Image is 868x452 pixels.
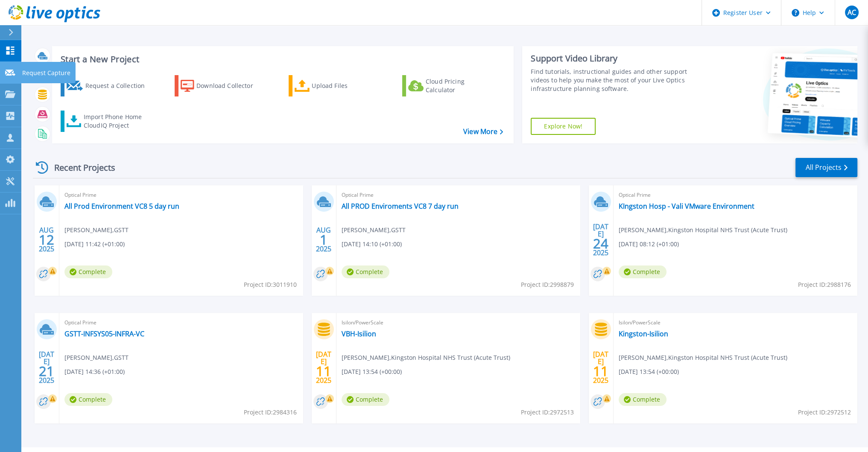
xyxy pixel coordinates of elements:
[38,224,55,255] div: AUG 2025
[619,393,666,406] span: Complete
[38,352,55,383] div: [DATE] 2025
[64,353,129,362] span: [PERSON_NAME] , GSTT
[619,353,787,362] span: [PERSON_NAME] , Kingston Hospital NHS Trust (Acute Trust)
[342,202,459,210] a: All PROD Enviroments VC8 7 day run
[342,330,376,338] a: VBH-Isilion
[619,330,668,338] a: Kingston-Isilion
[521,408,574,417] span: Project ID: 2972513
[531,118,596,135] a: Explore Now!
[342,225,406,235] span: [PERSON_NAME] , GSTT
[64,239,125,249] span: [DATE] 11:42 (+01:00)
[22,62,70,84] p: Request Capture
[619,202,754,210] a: KIngston Hosp - Vali VMware Environment
[61,75,156,96] a: Request a Collection
[531,53,702,64] div: Support Video Library
[316,352,332,383] div: [DATE] 2025
[342,367,402,376] span: [DATE] 13:54 (+00:00)
[244,280,297,289] span: Project ID: 3011910
[619,190,852,200] span: Optical Prime
[342,393,389,406] span: Complete
[64,202,179,210] a: All Prod Environment VC8 5 day run
[64,265,112,278] span: Complete
[64,393,112,406] span: Complete
[593,240,608,247] span: 24
[531,67,702,93] div: Find tutorials, instructional guides and other support videos to help you make the most of your L...
[64,318,298,327] span: Optical Prime
[402,75,497,96] a: Cloud Pricing Calculator
[342,265,389,278] span: Complete
[795,158,857,177] a: All Projects
[39,236,54,243] span: 12
[798,280,851,289] span: Project ID: 2988176
[342,353,510,362] span: [PERSON_NAME] , Kingston Hospital NHS Trust (Acute Trust)
[64,330,144,338] a: GSTT-INFSYS05-INFRA-VC
[64,367,125,376] span: [DATE] 14:36 (+01:00)
[64,225,129,235] span: [PERSON_NAME] , GSTT
[64,190,298,200] span: Optical Prime
[312,77,380,94] div: Upload Files
[342,239,402,249] span: [DATE] 14:10 (+01:00)
[619,239,679,249] span: [DATE] 08:12 (+01:00)
[619,367,679,376] span: [DATE] 13:54 (+00:00)
[320,236,327,243] span: 1
[521,280,574,289] span: Project ID: 2998879
[196,77,265,94] div: Download Collector
[619,265,666,278] span: Complete
[619,318,852,327] span: Isilon/PowerScale
[33,157,127,178] div: Recent Projects
[316,367,331,375] span: 11
[593,224,609,255] div: [DATE] 2025
[39,367,54,375] span: 21
[342,318,575,327] span: Isilon/PowerScale
[593,352,609,383] div: [DATE] 2025
[175,75,270,96] a: Download Collector
[316,224,332,255] div: AUG 2025
[244,408,297,417] span: Project ID: 2984316
[342,190,575,200] span: Optical Prime
[463,128,503,136] a: View More
[619,225,787,235] span: [PERSON_NAME] , Kingston Hospital NHS Trust (Acute Trust)
[289,75,384,96] a: Upload Files
[593,367,608,375] span: 11
[847,9,856,16] span: AC
[84,113,150,130] div: Import Phone Home CloudIQ Project
[61,55,503,64] h3: Start a New Project
[798,408,851,417] span: Project ID: 2972512
[426,77,494,94] div: Cloud Pricing Calculator
[85,77,153,94] div: Request a Collection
